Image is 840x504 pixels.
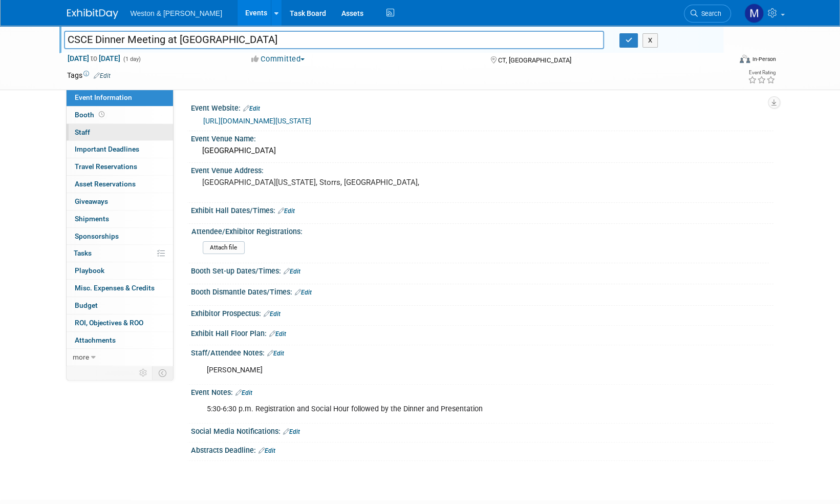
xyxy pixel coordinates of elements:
span: more [73,353,89,361]
a: Edit [235,389,252,396]
a: Travel Reservations [67,158,173,175]
div: Exhibit Hall Dates/Times: [191,203,773,216]
div: Event Format [671,53,776,69]
div: In-Person [751,55,776,63]
span: Tasks [74,249,92,257]
span: (1 day) [122,56,141,62]
a: Edit [264,310,281,318]
a: Shipments [67,211,173,227]
a: Sponsorships [67,228,173,245]
a: Misc. Expenses & Credits [67,280,173,297]
span: Staff [75,128,90,136]
a: Edit [295,289,312,296]
a: Edit [243,105,260,112]
span: Budget [75,301,98,309]
a: Playbook [67,262,173,279]
span: Important Deadlines [75,145,139,153]
div: Event Notes: [191,385,773,398]
div: Staff/Attendee Notes: [191,345,773,359]
span: to [89,54,99,62]
img: Format-Inperson.png [740,55,750,63]
div: Event Website: [191,100,773,114]
span: Travel Reservations [75,162,137,171]
span: [DATE] [DATE] [67,54,121,63]
span: Playbook [75,266,104,275]
a: Edit [284,268,300,275]
a: Tasks [67,245,173,262]
span: Weston & [PERSON_NAME] [131,9,222,17]
span: Misc. Expenses & Credits [75,284,155,292]
img: ExhibitDay [67,9,118,19]
a: ROI, Objectives & ROO [67,314,173,331]
a: Edit [267,350,284,357]
div: [GEOGRAPHIC_DATA] [199,143,766,159]
div: [PERSON_NAME] [200,360,661,381]
div: Exhibitor Prospectus: [191,306,773,319]
a: Giveaways [67,193,173,210]
span: Giveaways [75,197,108,205]
a: Edit [259,447,275,454]
a: Budget [67,297,173,314]
span: Booth not reserved yet [97,111,106,118]
div: Event Venue Name: [191,131,773,144]
td: Toggle Event Tabs [152,366,173,380]
div: Booth Dismantle Dates/Times: [191,284,773,298]
span: Attachments [75,336,116,344]
img: Mary Ann Trujillo [744,4,764,23]
a: Edit [94,72,111,79]
span: Shipments [75,215,109,223]
a: Booth [67,107,173,123]
a: Asset Reservations [67,176,173,193]
a: Important Deadlines [67,141,173,158]
a: [URL][DOMAIN_NAME][US_STATE] [203,117,311,125]
a: Edit [269,330,286,338]
a: Edit [278,207,295,215]
a: Edit [283,428,300,435]
span: Asset Reservations [75,180,136,188]
span: Booth [75,111,106,119]
div: Social Media Notifications: [191,424,773,437]
button: X [642,33,658,48]
a: Staff [67,124,173,141]
div: Attendee/Exhibitor Registrations: [191,224,769,237]
span: ROI, Objectives & ROO [75,319,143,327]
span: Sponsorships [75,232,119,240]
a: Attachments [67,332,173,349]
td: Personalize Event Tab Strip [135,366,153,380]
div: Event Rating [747,70,775,75]
div: 5:30-6:30 p.m. Registration and Social Hour followed by the Dinner and Presentation [200,399,661,419]
pre: [GEOGRAPHIC_DATA][US_STATE], Storrs, [GEOGRAPHIC_DATA], [202,178,422,187]
div: Booth Set-up Dates/Times: [191,263,773,277]
span: Search [698,10,721,17]
a: more [67,349,173,366]
div: Exhibit Hall Floor Plan: [191,326,773,339]
button: Committed [248,54,309,65]
a: Search [684,5,731,23]
div: Event Venue Address: [191,163,773,176]
a: Event Information [67,89,173,106]
span: CT, [GEOGRAPHIC_DATA] [498,56,571,64]
td: Tags [67,70,111,80]
div: Abstracts Deadline: [191,443,773,456]
span: Event Information [75,93,132,101]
